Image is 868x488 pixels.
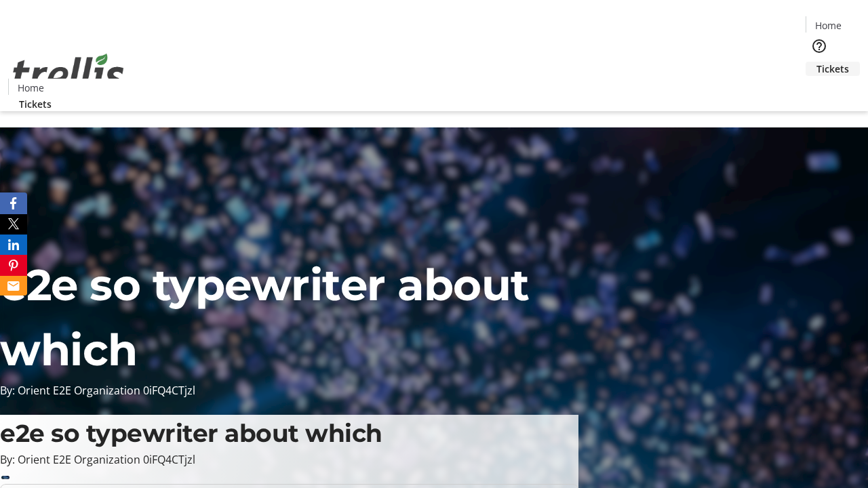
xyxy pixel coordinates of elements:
button: Help [806,33,833,60]
img: Orient E2E Organization 0iFQ4CTjzl's Logo [8,39,129,106]
span: Tickets [19,97,52,111]
a: Home [806,18,850,33]
span: Home [18,81,44,95]
a: Tickets [806,62,860,76]
span: Tickets [816,62,849,76]
a: Tickets [8,97,62,111]
button: Cart [806,76,833,103]
a: Home [9,81,52,95]
span: Home [815,18,842,33]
